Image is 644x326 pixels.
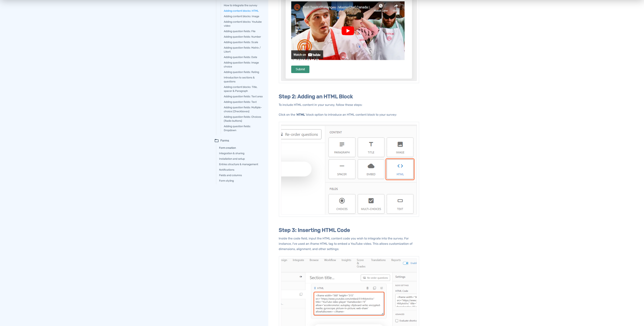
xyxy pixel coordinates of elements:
[224,35,263,39] a: Adding question fields: Number
[279,236,419,252] p: Inside the code field, input the HTML content code you wish to integrate into the survey. For ins...
[224,14,263,18] a: Adding content blocks: Image
[224,124,263,132] a: Adding question fields: Dropdown
[279,93,353,100] b: Step 2: Adding an HTML Block
[224,40,263,44] a: Adding question fields: Scale
[224,9,263,13] a: Adding content blocks: HTML
[215,138,263,143] summary: folder_openForms
[279,112,419,117] p: Click on the ' ' block option to introduce an HTML content block to your survey:
[279,227,350,233] b: Step 3: Inserting HTML Code
[224,61,263,69] a: Adding question fields: Image choice
[219,162,263,166] a: Entries structure & management
[219,168,263,172] a: Notifications
[224,85,263,93] a: Adding content blocks: Title, spacer & Paragraph
[224,70,263,74] a: Adding question fields: Rating
[224,20,263,28] a: Adding content blocks: Youtube video
[219,157,263,161] a: Installation and setup
[224,29,263,33] a: Adding question fields: File
[224,94,263,98] a: Adding question fields: Text area
[224,46,263,54] a: Adding question fields: Matrix / Likert
[219,146,263,150] a: Form creation
[224,55,263,59] a: Adding question fields: Date
[215,138,219,143] span: folder_open
[219,173,263,177] a: Fields and columns
[224,115,263,123] a: Adding question fields: Choices (Radio buttons)
[224,76,263,84] a: Introduction to sections & questions
[279,102,419,108] p: To include HTML content in your survey, follow these steps:
[224,105,263,113] a: Adding question fields: Multiple-choice (Checkboxes)
[219,179,263,183] a: Form styling
[219,151,263,155] a: Integration & sharing
[224,100,263,104] a: Adding question fields: Text
[224,3,263,7] a: How to integrate the survey
[297,113,305,116] b: HTML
